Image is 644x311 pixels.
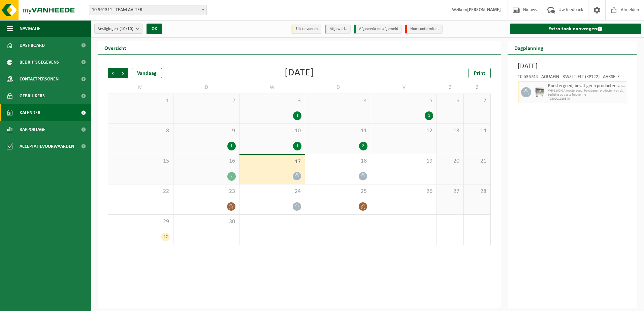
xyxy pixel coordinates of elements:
span: 11 [309,127,367,135]
span: 5 [375,97,433,105]
div: 1 [293,111,301,120]
span: 17 [243,158,301,166]
h3: [DATE] [518,61,627,71]
li: Uit te voeren [291,25,321,34]
span: 13 [440,127,460,135]
button: Vestigingen(10/10) [94,24,142,34]
span: 10 [243,127,301,135]
span: 21 [467,158,487,165]
span: 30 [177,218,235,226]
div: 17 [161,233,170,241]
li: Afgewerkt en afgemeld [354,25,402,34]
count: (10/10) [120,27,133,31]
span: 24 [243,188,301,195]
span: 20 [440,158,460,165]
span: Contactpersonen [20,71,59,88]
span: Print [474,71,485,76]
span: Rapportage [20,121,45,138]
span: 14 [467,127,487,135]
span: 22 [111,188,170,195]
div: 1 [425,111,433,120]
td: Z [437,81,464,94]
li: Afgewerkt [325,25,351,34]
td: Z [464,81,491,94]
h2: Dagplanning [508,41,550,54]
div: 2 [227,172,236,181]
td: D [305,81,371,94]
span: 26 [375,188,433,195]
span: Dashboard [20,37,45,54]
span: 3 [243,97,301,105]
div: 2 [359,142,367,150]
button: OK [147,24,162,34]
td: W [239,81,305,94]
span: 7 [467,97,487,105]
span: 16 [177,158,235,165]
span: 27 [440,188,460,195]
div: 10-536744 - AQUAFIN - RWZI TIELT (KP122) - AARSELE [518,75,627,81]
span: Bedrijfsgegevens [20,54,59,71]
span: Vorige [108,68,118,78]
td: M [108,81,173,94]
li: Non-conformiteit [405,25,443,34]
span: WB-1100-GA roostergoed, bevat geen producten van dierlijke o [548,89,625,93]
span: 4 [309,97,367,105]
span: Roostergoed, bevat geen producten van dierlijke oorsprong [548,83,625,89]
strong: [PERSON_NAME] [467,7,501,12]
div: [DATE] [285,68,314,78]
span: Kalender [20,104,40,121]
span: 25 [309,188,367,195]
span: 10-961311 - TEAM AALTER [89,5,207,15]
span: Volgende [118,68,128,78]
div: 1 [293,142,301,150]
span: T250001925340 [548,97,625,101]
span: 9 [177,127,235,135]
h2: Overzicht [98,41,133,54]
span: 8 [111,127,170,135]
span: Acceptatievoorwaarden [20,138,74,155]
span: Vestigingen [98,24,133,34]
span: 28 [467,188,487,195]
span: Navigatie [20,20,40,37]
span: 19 [375,158,433,165]
div: Vandaag [132,68,162,78]
span: 6 [440,97,460,105]
span: Gebruikers [20,88,45,104]
span: 29 [111,218,170,226]
img: WB-1100-GAL-GY-01 [535,87,545,97]
span: Lediging op vaste frequentie [548,93,625,97]
span: 1 [111,97,170,105]
td: D [173,81,239,94]
td: V [371,81,437,94]
span: 15 [111,158,170,165]
a: Extra taak aanvragen [510,24,642,34]
span: 10-961311 - TEAM AALTER [89,5,206,15]
span: 23 [177,188,235,195]
span: 12 [375,127,433,135]
span: 2 [177,97,235,105]
span: 18 [309,158,367,165]
div: 1 [227,142,236,150]
a: Print [469,68,491,78]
